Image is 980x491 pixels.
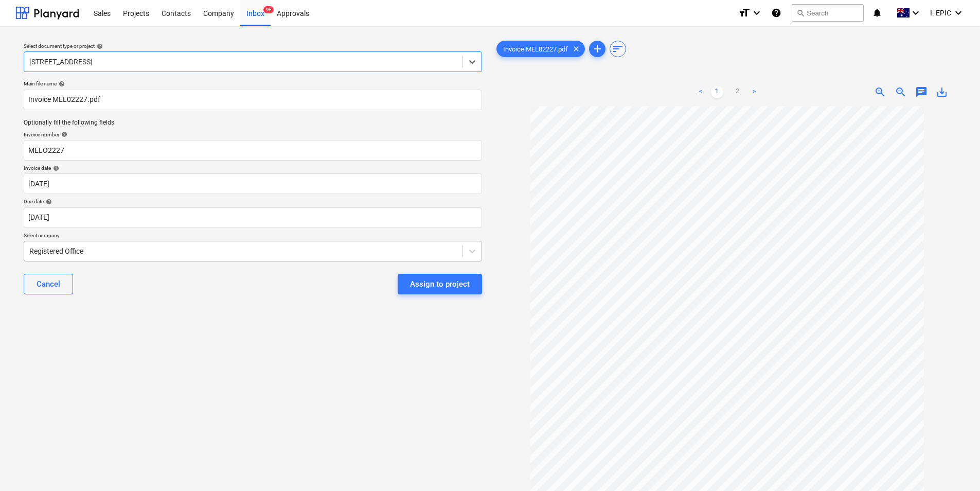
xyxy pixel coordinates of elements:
div: Cancel [37,277,60,291]
i: format_size [738,7,751,19]
input: Main file name [24,90,482,110]
i: notifications [872,7,882,19]
div: Invoice date [24,165,482,171]
i: keyboard_arrow_down [751,7,763,19]
span: save_alt [936,86,948,98]
i: keyboard_arrow_down [952,7,965,19]
span: 9+ [263,6,274,13]
i: Knowledge base [771,7,781,19]
span: search [796,9,805,17]
a: Next page [748,86,760,98]
button: Search [792,4,864,22]
p: Optionally fill the following fields [24,118,482,127]
span: zoom_out [895,86,907,98]
button: Cancel [24,274,73,294]
span: I. EPIC [930,9,951,17]
span: help [59,131,67,137]
div: Assign to project [410,277,470,291]
span: add [591,43,603,55]
span: chat [915,86,928,98]
iframe: Chat Widget [929,442,980,491]
div: Due date [24,198,482,205]
span: help [44,199,52,205]
input: Due date not specified [24,207,482,228]
span: sort [612,43,624,55]
a: Previous page [694,86,707,98]
input: Invoice date not specified [24,173,482,194]
span: zoom_in [874,86,886,98]
div: Main file name [24,80,482,87]
button: Assign to project [398,274,482,294]
span: clear [570,43,582,55]
input: Invoice number [24,140,482,161]
div: Invoice number [24,131,482,138]
div: Select document type or project [24,43,482,49]
div: Invoice MEL02227.pdf [496,41,585,57]
span: help [95,43,103,49]
span: help [51,165,59,171]
a: Page 1 is your current page [711,86,723,98]
span: help [57,81,65,87]
i: keyboard_arrow_down [910,7,922,19]
a: Page 2 [732,86,744,98]
span: Invoice MEL02227.pdf [497,45,574,53]
p: Select company [24,232,482,241]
